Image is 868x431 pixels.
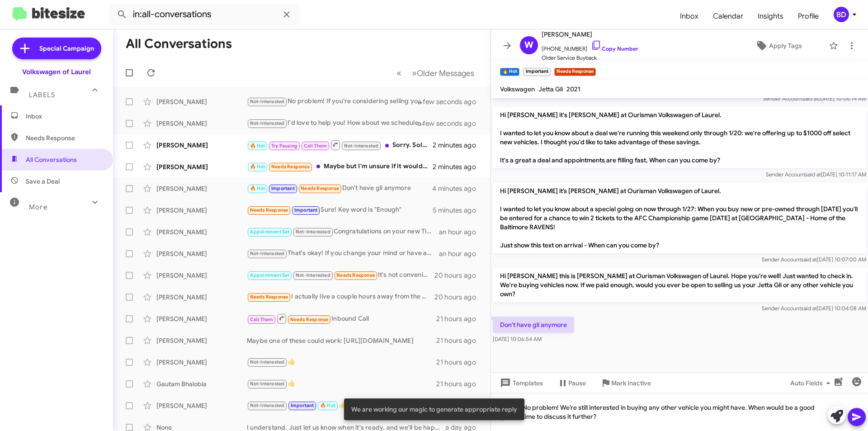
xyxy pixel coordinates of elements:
[271,164,310,170] span: Needs Response
[336,272,375,278] span: Needs Response
[304,143,327,149] span: Call Them
[126,37,232,51] h1: All Conversations
[791,3,826,29] a: Profile
[417,68,474,78] span: Older Messages
[156,314,247,323] div: [PERSON_NAME]
[542,40,638,53] span: [PHONE_NUMBER]
[493,183,866,253] p: Hi [PERSON_NAME] it’s [PERSON_NAME] at Ourisman Volkswagen of Laurel. I wanted to let you know ab...
[250,317,274,322] span: Call Them
[826,7,858,22] button: BD
[769,38,802,54] span: Apply Tags
[593,375,658,391] button: Mark Inactive
[762,305,866,312] span: Sender Account [DATE] 10:04:08 AM
[396,67,401,79] span: «
[351,405,517,414] span: We are working our magic to generate appropriate reply
[568,375,586,391] span: Pause
[296,272,330,278] span: Not-Interested
[156,184,247,193] div: [PERSON_NAME]
[432,184,483,193] div: 4 minutes ago
[290,317,329,322] span: Needs Response
[554,68,596,76] small: Needs Response
[250,143,265,149] span: 🔥 Hot
[436,314,483,323] div: 21 hours ago
[763,95,866,102] span: Sender Account [DATE] 10:06:14 AM
[247,205,433,215] div: Sure! Key word is "Enough"
[250,99,285,104] span: Not-Interested
[436,358,483,367] div: 21 hours ago
[250,272,290,278] span: Appointment Set
[250,185,265,191] span: 🔥 Hot
[783,375,841,391] button: Auto Fields
[247,139,433,151] div: Sorry. Sold it last october.
[39,44,94,53] span: Special Campaign
[26,133,103,142] span: Needs Response
[523,68,550,76] small: Important
[156,358,247,367] div: [PERSON_NAME]
[247,96,429,107] div: No problem! If you're considering selling your Tiguan, we can explore options.
[156,401,247,410] div: [PERSON_NAME]
[392,64,480,82] nav: Page navigation example
[250,403,285,408] span: Not-Interested
[433,141,483,150] div: 2 minutes ago
[391,64,407,82] button: Previous
[156,379,247,388] div: Gautam Bhalobia
[26,155,77,164] span: All Conversations
[538,85,563,93] span: Jetta Gli
[434,271,483,280] div: 20 hours ago
[493,336,542,342] span: [DATE] 10:06:54 AM
[156,271,247,280] div: [PERSON_NAME]
[439,227,483,237] div: an hour ago
[493,107,866,168] p: Hi [PERSON_NAME] it's [PERSON_NAME] at Ourisman Volkswagen of Laurel. I wanted to let you know ab...
[271,185,295,191] span: Important
[750,3,791,29] a: Insights
[542,29,638,40] span: [PERSON_NAME]
[26,112,103,121] span: Inbox
[524,38,533,52] span: W
[436,379,483,388] div: 21 hours ago
[156,206,247,215] div: [PERSON_NAME]
[156,227,247,237] div: [PERSON_NAME]
[801,305,817,312] span: said at
[801,256,817,263] span: said at
[250,251,285,256] span: Not-Interested
[247,357,436,367] div: 👍
[156,293,247,302] div: [PERSON_NAME]
[673,3,706,29] a: Inbox
[433,162,483,171] div: 2 minutes ago
[156,336,247,345] div: [PERSON_NAME]
[491,375,550,391] button: Templates
[491,393,868,431] div: No problem! We’re still interested in buying any other vehicle you might have. When would be a go...
[247,379,436,389] div: 👍
[109,4,299,25] input: Search
[834,7,849,22] div: BD
[247,313,436,324] div: Inbound Call
[344,143,379,149] span: Not-Interested
[301,185,339,191] span: Needs Response
[22,67,91,76] div: Volkswagen of Laurel
[247,292,434,302] div: I actually live a couple hours away from the dealership. I can tell you it has 41000 miles on it....
[500,68,519,76] small: 🔥 Hot
[247,183,432,194] div: Don't have gli anymore
[247,336,436,345] div: Maybe one of these could work: [URL][DOMAIN_NAME]
[434,293,483,302] div: 20 hours ago
[156,119,247,128] div: [PERSON_NAME]
[429,97,483,106] div: a few seconds ago
[493,268,866,302] p: Hi [PERSON_NAME] this is [PERSON_NAME] at Ourisman Volkswagen of Laurel. Hope you're well! Just w...
[247,400,445,411] div: 👍
[250,294,288,300] span: Needs Response
[706,3,750,29] a: Calendar
[250,229,290,235] span: Appointment Set
[762,256,866,263] span: Sender Account [DATE] 10:07:00 AM
[320,403,335,408] span: 🔥 Hot
[732,38,825,54] button: Apply Tags
[294,207,318,213] span: Important
[805,171,821,178] span: said at
[247,248,439,259] div: That's okay! If you change your mind or have any questions about your vehicle, feel free to reach...
[271,143,297,149] span: Try Pausing
[156,141,247,150] div: [PERSON_NAME]
[291,403,314,408] span: Important
[406,64,480,82] button: Next
[247,161,433,172] div: Maybe but I'm unsure if it would be worth it. Relative to what I would have to put down at this time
